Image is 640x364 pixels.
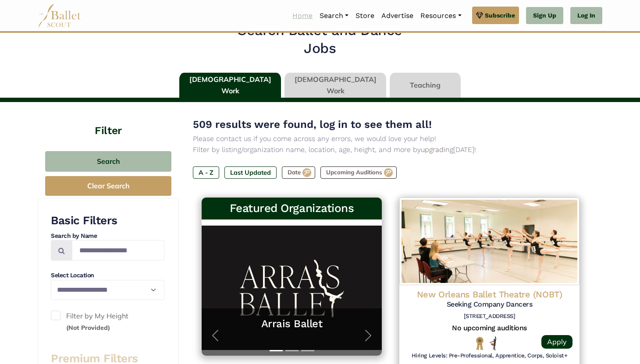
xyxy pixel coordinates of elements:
h6: [STREET_ADDRESS] [406,313,572,320]
label: Filter by My Height [51,311,164,333]
label: Last Updated [224,166,277,179]
button: Slide 2 [285,346,299,356]
label: Upcoming Auditions [320,166,397,179]
li: [DEMOGRAPHIC_DATA] Work [283,73,388,98]
h4: New Orleans Ballet Theatre (NOBT) [406,289,572,300]
img: Logo [399,198,580,285]
a: Advertise [378,7,417,25]
h4: Filter [38,102,179,138]
a: upgrading [421,145,453,154]
a: Resources [417,7,465,25]
p: Filter by listing/organization name, location, age, height, and more by [DATE]! [193,144,588,155]
h5: No upcoming auditions [406,324,572,333]
a: Search [316,7,352,25]
p: Please contact us if you come across any errors, we would love your help! [193,133,588,145]
a: Store [352,7,378,25]
img: All [490,336,496,350]
h4: Select Location [51,271,164,280]
img: National [474,336,485,350]
h5: Seeking Company Dancers [406,300,572,309]
label: A - Z [193,166,219,179]
a: Arrais Ballet [210,317,373,331]
li: Teaching [388,73,462,98]
a: Home [289,7,316,25]
h3: Basic Filters [51,213,164,228]
span: 509 results were found, log in to see them all! [193,118,432,131]
button: Clear Search [45,176,171,196]
a: Subscribe [472,7,519,24]
small: (Not Provided) [66,324,110,332]
button: Slide 1 [270,346,283,356]
img: gem.svg [476,11,483,20]
input: Search by names... [72,240,164,261]
a: Apply [541,335,572,349]
span: Subscribe [485,11,515,20]
a: Sign Up [526,7,563,25]
li: [DEMOGRAPHIC_DATA] Work [178,73,283,98]
h6: Hiring Levels: Pre-Professional, Apprentice, Corps, Soloist+ [412,352,567,360]
button: Search [45,151,171,172]
a: Log In [570,7,602,25]
button: Slide 3 [301,346,314,356]
h3: Featured Organizations [209,201,375,216]
label: Date [282,166,315,179]
h4: Search by Name [51,232,164,240]
h2: Search Ballet and Dance Jobs [221,21,419,58]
